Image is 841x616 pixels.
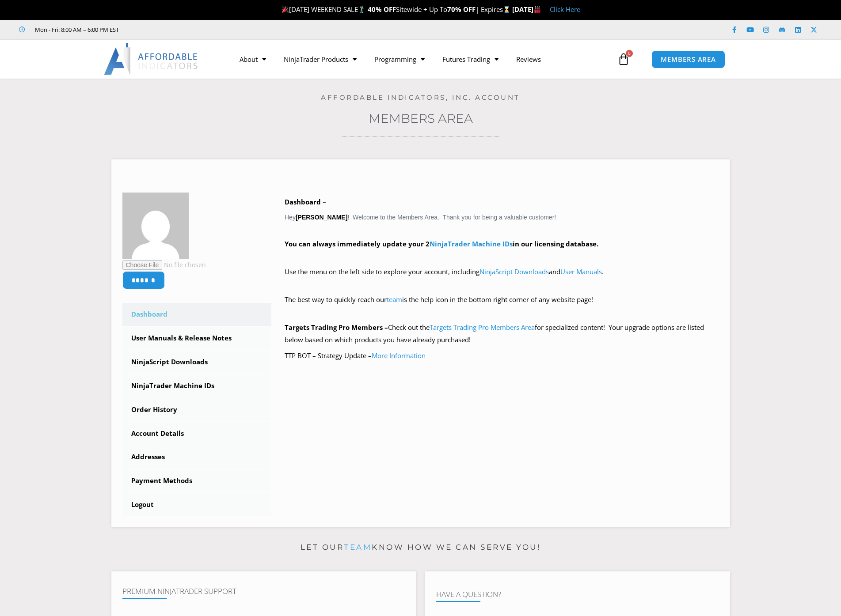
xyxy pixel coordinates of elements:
[369,111,473,126] a: Members Area
[122,303,272,326] a: Dashboard
[122,374,272,397] a: NinjaTrader Machine IDs
[122,446,272,469] a: Addresses
[285,321,719,346] p: Check out the for specialized content! Your upgrade options are listed below based on which produ...
[296,214,347,221] strong: [PERSON_NAME]
[275,49,365,69] a: NinjaTrader Products
[512,5,541,14] strong: [DATE]
[560,267,602,276] a: User Manuals
[358,6,365,13] img: 🏌️‍♂️
[285,350,719,362] p: TTP BOT – Strategy Update –
[231,49,275,69] a: About
[280,5,512,14] span: [DATE] WEEKEND SALE Sitewide + Up To | Expires
[122,493,272,516] a: Logout
[285,294,719,318] p: The best way to quickly reach our is the help icon in the bottom right corner of any website page!
[122,469,272,492] a: Payment Methods
[604,46,643,72] a: 0
[430,239,513,248] a: NinjaTrader Machine IDs
[365,49,434,69] a: Programming
[122,193,189,259] img: 7cb8a4423ac750571c1dc65f8d8a4aa01efd31948948962f58a5d80f4a3f0aa1
[447,5,476,14] strong: 70% OFF
[550,5,580,14] a: Click Here
[231,49,615,69] nav: Menu
[507,49,550,69] a: Reviews
[626,50,633,57] span: 0
[285,266,719,291] p: Use the menu on the left side to explore your account, including and .
[282,6,289,13] img: 🎉
[122,587,405,596] h4: Premium NinjaTrader Support
[534,6,540,13] img: 🏭
[661,56,716,63] span: MEMBERS AREA
[285,323,388,332] strong: Targets Trading Pro Members –
[368,5,396,14] strong: 40% OFF
[104,43,199,75] img: LogoAI | Affordable Indicators – NinjaTrader
[479,267,549,276] a: NinjaScript Downloads
[434,49,507,69] a: Futures Trading
[122,398,272,421] a: Order History
[344,543,372,552] a: team
[122,422,272,445] a: Account Details
[387,295,402,304] a: team
[285,239,598,248] strong: You can always immediately update your 2 in our licensing database.
[285,196,719,362] div: Hey ! Welcome to the Members Area. Thank you for being a valuable customer!
[321,93,520,102] a: Affordable Indicators, Inc. Account
[122,351,272,374] a: NinjaScript Downloads
[33,24,119,35] span: Mon - Fri: 8:00 AM – 6:00 PM EST
[503,6,510,13] img: ⌛
[122,327,272,350] a: User Manuals & Release Notes
[372,351,426,360] a: More Information
[131,25,264,34] iframe: Customer reviews powered by Trustpilot
[285,197,326,206] b: Dashboard –
[122,303,272,516] nav: Account pages
[436,590,719,599] h4: Have A Question?
[430,323,535,332] a: Targets Trading Pro Members Area
[651,50,725,68] a: MEMBERS AREA
[111,540,730,555] p: Let our know how we can serve you!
